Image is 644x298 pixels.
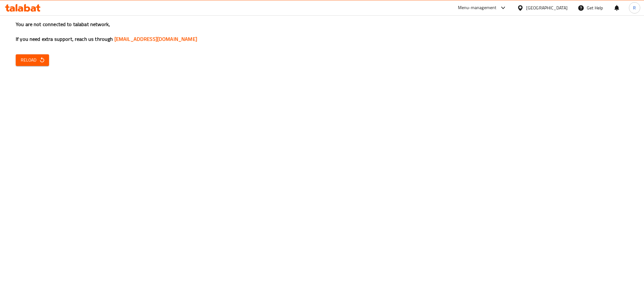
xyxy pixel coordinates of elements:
[633,4,636,11] span: R
[458,4,497,12] div: Menu-management
[526,4,568,11] div: [GEOGRAPHIC_DATA]
[16,54,49,66] button: Reload
[21,56,44,64] span: Reload
[16,21,628,43] h3: You are not connected to talabat network, If you need extra support, reach us through
[114,34,197,44] a: [EMAIL_ADDRESS][DOMAIN_NAME]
